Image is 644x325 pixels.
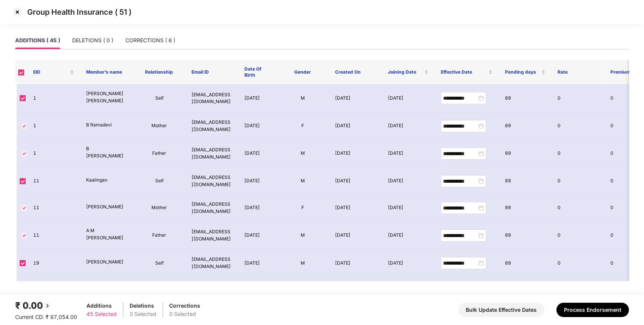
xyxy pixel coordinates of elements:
[11,6,23,18] img: svg+xml;base64,PHN2ZyBpZD0iQ3Jvc3MtMzJ4MzIiIHhtbG5zPSJodHRwOi8vd3d3LnczLm9yZy8yMDAwL3N2ZyIgd2lkdG...
[551,168,604,195] td: 0
[505,69,540,75] span: Pending days
[238,221,276,250] td: [DATE]
[133,139,186,168] td: Father
[27,250,80,277] td: 19
[551,84,604,113] td: 0
[499,221,552,250] td: 89
[15,36,60,45] div: ADDITIONS ( 45 )
[185,139,238,168] td: [EMAIL_ADDRESS][DOMAIN_NAME]
[329,139,382,168] td: [DATE]
[551,221,604,250] td: 0
[276,250,329,277] td: M
[20,231,29,240] img: svg+xml;base64,PHN2ZyBpZD0iVGljay0zMngzMiIgeG1sbnM9Imh0dHA6Ly93d3cudzMub3JnLzIwMDAvc3ZnIiB3aWR0aD...
[133,250,186,277] td: Self
[238,60,276,84] th: Date Of Birth
[130,310,156,318] div: 0 Selected
[80,60,133,84] th: Member’s name
[329,250,382,277] td: [DATE]
[169,302,200,310] div: Corrections
[20,203,29,213] img: svg+xml;base64,PHN2ZyBpZD0iVGljay0zMngzMiIgeG1sbnM9Imh0dHA6Ly93d3cudzMub3JnLzIwMDAvc3ZnIiB3aWR0aD...
[185,113,238,140] td: [EMAIL_ADDRESS][DOMAIN_NAME]
[133,113,186,140] td: Mother
[276,168,329,195] td: M
[434,60,499,84] th: Effective Date
[276,221,329,250] td: M
[86,90,127,105] p: [PERSON_NAME] [PERSON_NAME]
[388,69,423,75] span: Joining Date
[27,139,80,168] td: 1
[238,195,276,222] td: [DATE]
[238,277,276,305] td: [DATE]
[382,250,435,277] td: [DATE]
[133,60,186,84] th: Relationship
[276,139,329,168] td: M
[125,36,175,45] div: CORRECTIONS ( 6 )
[20,122,29,131] img: svg+xml;base64,PHN2ZyBpZD0iVGljay0zMngzMiIgeG1sbnM9Imh0dHA6Ly93d3cudzMub3JnLzIwMDAvc3ZnIiB3aWR0aD...
[499,277,552,305] td: 89
[329,277,382,305] td: [DATE]
[86,177,127,184] p: Kaalingan
[329,84,382,113] td: [DATE]
[43,301,52,310] img: svg+xml;base64,PHN2ZyBpZD0iQmFjay0yMHgyMCIgeG1sbnM9Imh0dHA6Ly93d3cudzMub3JnLzIwMDAvc3ZnIiB3aWR0aD...
[15,314,77,320] span: Current CD: ₹ 87,054.00
[499,139,552,168] td: 89
[499,250,552,277] td: 89
[133,221,186,250] td: Father
[499,84,552,113] td: 89
[499,195,552,222] td: 89
[86,227,127,242] p: A M [PERSON_NAME]
[185,277,238,305] td: [EMAIL_ADDRESS][DOMAIN_NAME]
[458,303,544,317] button: Bulk Update Effective Dates
[238,250,276,277] td: [DATE]
[499,60,551,84] th: Pending days
[551,139,604,168] td: 0
[185,250,238,277] td: [EMAIL_ADDRESS][DOMAIN_NAME]
[27,277,80,305] td: 19
[15,299,77,313] div: ₹ 0.00
[329,113,382,140] td: [DATE]
[169,310,200,318] div: 0 Selected
[382,113,435,140] td: [DATE]
[27,195,80,222] td: 11
[276,277,329,305] td: F
[276,84,329,113] td: M
[27,8,131,17] p: Group Health Insurance ( 51 )
[27,60,80,84] th: EID
[329,221,382,250] td: [DATE]
[551,277,604,305] td: 0
[440,69,487,75] span: Effective Date
[551,113,604,140] td: 0
[238,113,276,140] td: [DATE]
[133,277,186,305] td: Mother
[499,113,552,140] td: 89
[329,168,382,195] td: [DATE]
[133,195,186,222] td: Mother
[185,60,238,84] th: Email ID
[133,168,186,195] td: Self
[499,168,552,195] td: 89
[551,195,604,222] td: 0
[133,84,186,113] td: Self
[86,122,127,129] p: B Ramadevi
[382,139,435,168] td: [DATE]
[86,203,127,211] p: [PERSON_NAME]
[382,168,435,195] td: [DATE]
[382,60,435,84] th: Joining Date
[86,145,127,160] p: B [PERSON_NAME]
[27,84,80,113] td: 1
[185,221,238,250] td: [EMAIL_ADDRESS][DOMAIN_NAME]
[551,60,604,84] th: Rate
[72,36,113,45] div: DELETIONS ( 0 )
[556,303,629,317] button: Process Endorsement
[329,60,382,84] th: Created On
[382,195,435,222] td: [DATE]
[27,168,80,195] td: 11
[276,60,329,84] th: Gender
[382,221,435,250] td: [DATE]
[86,259,127,266] p: [PERSON_NAME]
[551,250,604,277] td: 0
[20,149,29,158] img: svg+xml;base64,PHN2ZyBpZD0iVGljay0zMngzMiIgeG1sbnM9Imh0dHA6Ly93d3cudzMub3JnLzIwMDAvc3ZnIiB3aWR0aD...
[185,195,238,222] td: [EMAIL_ADDRESS][DOMAIN_NAME]
[382,277,435,305] td: [DATE]
[382,84,435,113] td: [DATE]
